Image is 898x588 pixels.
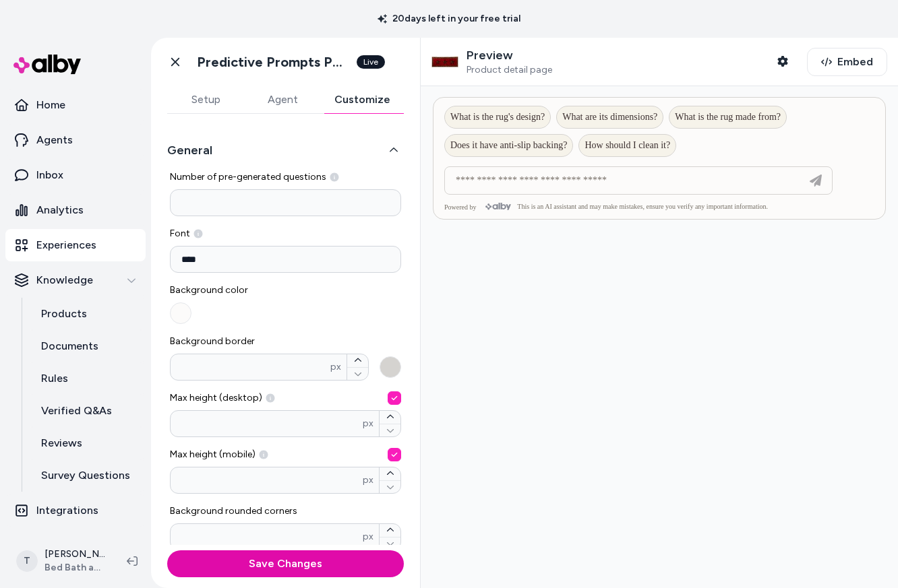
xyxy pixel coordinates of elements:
[36,132,73,148] p: Agents
[357,55,385,69] div: Live
[380,411,400,424] button: Max height (desktop) px
[380,424,400,437] button: Max height (desktop) px
[347,367,368,381] button: Background borderpx
[170,227,401,240] label: Font
[28,298,146,330] a: Products
[28,427,146,459] a: Reviews
[363,417,373,430] span: px
[5,124,146,156] a: Agents
[36,167,63,183] p: Inbox
[380,480,400,494] button: Max height (mobile) px
[36,97,65,113] p: Home
[197,54,349,71] h1: Predictive Prompts PDP
[16,550,38,572] span: T
[837,54,873,70] span: Embed
[170,504,401,518] span: Background rounded corners
[171,473,363,487] input: Max height (mobile) px
[807,48,887,76] button: Embed
[5,89,146,121] a: Home
[380,524,400,537] button: Background rounded cornerspx
[380,537,400,550] button: Background rounded cornerspx
[321,86,404,113] button: Customize
[167,550,404,577] button: Save Changes
[388,448,401,461] button: Max height (mobile) px
[388,391,401,405] button: Max height (desktop) px
[41,435,82,451] p: Reviews
[36,272,93,288] p: Knowledge
[44,548,105,561] p: [PERSON_NAME]
[36,502,98,519] p: Integrations
[5,159,146,191] a: Inbox
[167,86,244,113] button: Setup
[467,64,552,76] span: Product detail page
[41,370,68,387] p: Rules
[467,48,552,63] p: Preview
[5,194,146,226] a: Analytics
[41,306,87,322] p: Products
[28,362,146,395] a: Rules
[28,330,146,362] a: Documents
[431,48,458,75] img: Paseo Road by HiEnd Accents 3-Star Scroll Motif Rug, 24"x60"
[347,354,368,367] button: Background borderpx
[41,467,130,484] p: Survey Questions
[44,561,105,575] span: Bed Bath and Beyond
[170,170,401,184] span: Number of pre-generated questions
[41,338,98,354] p: Documents
[28,395,146,427] a: Verified Q&As
[170,284,280,297] span: Background color
[36,202,84,218] p: Analytics
[171,417,363,430] input: Max height (desktop) px
[28,459,146,492] a: Survey Questions
[41,403,112,419] p: Verified Q&As
[171,360,330,374] input: Background borderpx
[170,189,401,216] input: Number of pre-generated questions
[170,391,401,405] span: Max height (desktop)
[380,356,401,378] button: Background borderpx
[171,530,363,544] input: Background rounded cornerspx
[363,473,373,487] span: px
[369,12,529,26] p: 20 days left in your free trial
[5,494,146,527] a: Integrations
[5,264,146,296] button: Knowledge
[36,237,96,253] p: Experiences
[8,540,116,583] button: T[PERSON_NAME]Bed Bath and Beyond
[13,55,81,74] img: alby Logo
[380,467,400,480] button: Max height (mobile) px
[330,360,341,374] span: px
[170,448,401,461] span: Max height (mobile)
[5,229,146,261] a: Experiences
[170,335,401,348] span: Background border
[244,86,321,113] button: Agent
[167,141,404,160] button: General
[363,530,373,544] span: px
